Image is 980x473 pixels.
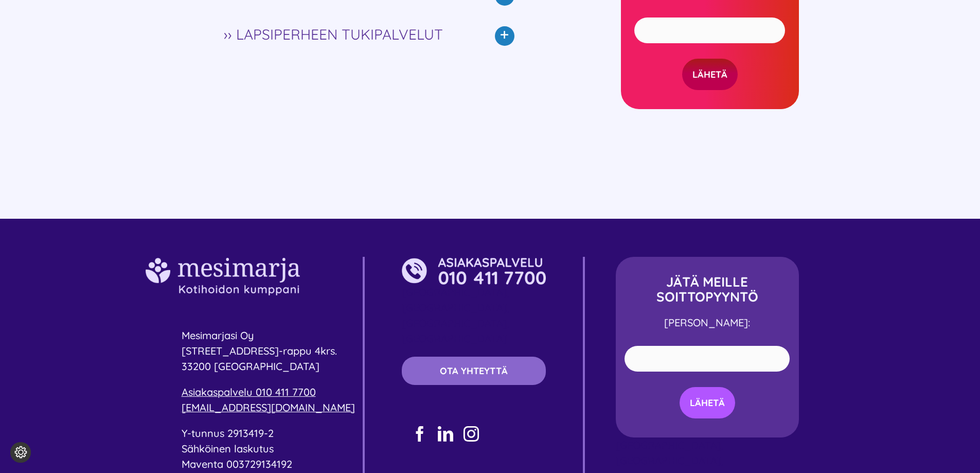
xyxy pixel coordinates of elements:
[656,273,758,305] strong: JÄTÄ MEILLE SOITTOPYYNTÖ
[625,341,789,418] form: Yhteydenottolomake
[182,442,274,455] span: Sähköinen laskutus
[224,27,472,42] span: ›› LAPSIPERHEEN TUKIPALVELUT
[182,344,337,357] span: [STREET_ADDRESS]-rappu 4krs.
[682,59,738,90] input: LÄHETÄ
[464,426,479,442] a: instagram
[440,365,508,376] span: OTA YHTEYTTÄ
[182,458,292,470] span: Maventa 003729134192
[182,329,254,342] span: Mesimarjasi Oy
[616,315,799,330] p: [PERSON_NAME]:
[402,286,509,345] span: [GEOGRAPHIC_DATA], [GEOGRAPHIC_DATA], [GEOGRAPHIC_DATA], [GEOGRAPHIC_DATA]
[182,386,316,398] a: Asiakaspalvelu 010 411 7700
[182,427,274,440] span: Y-tunnus 2913419-2
[634,12,785,90] form: Yhteydenottolomake
[224,16,514,56] a: ›› LAPSIPERHEEN TUKIPALVELUT
[182,401,355,414] a: [EMAIL_ADDRESS][DOMAIN_NAME]
[412,426,427,442] a: facebook
[146,256,300,269] a: 001Asset 5@2x
[10,442,31,463] button: Evästeasetukset
[402,256,546,269] a: 001Asset 6@2x
[182,360,319,373] span: 33200 [GEOGRAPHIC_DATA]
[680,387,735,418] input: LÄHETÄ
[402,357,546,385] a: OTA YHTEYTTÄ
[438,426,453,442] a: linkedin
